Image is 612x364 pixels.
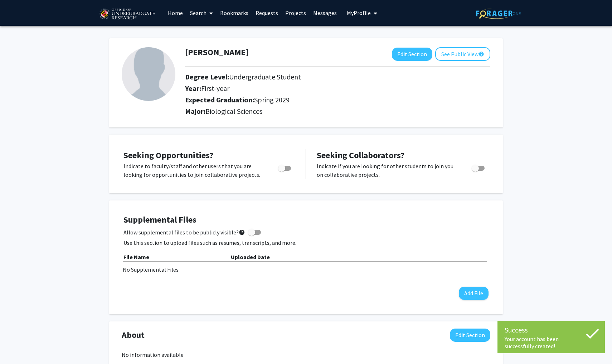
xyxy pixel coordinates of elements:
[479,50,484,58] mat-icon: help
[505,325,598,335] div: Success
[122,350,490,359] div: No information available
[185,73,471,81] h2: Degree Level:
[347,9,371,16] span: My Profile
[123,265,489,274] div: No Supplemental Files
[229,72,301,81] span: Undergraduate Student
[317,150,404,161] span: Seeking Collaborators?
[252,0,282,25] a: Requests
[97,5,157,23] img: University of Maryland Logo
[185,84,471,93] h2: Year:
[239,228,245,237] mat-icon: help
[185,47,249,58] h1: [PERSON_NAME]
[164,0,186,25] a: Home
[317,162,458,179] p: Indicate if you are looking for other students to join you on collaborative projects.
[231,253,270,261] b: Uploaded Date
[217,0,252,25] a: Bookmarks
[123,238,489,247] p: Use this section to upload files such as resumes, transcripts, and more.
[435,47,490,61] button: See Public View
[122,329,145,341] span: About
[5,332,30,359] iframe: Chat
[123,215,489,225] h4: Supplemental Files
[186,0,217,25] a: Search
[282,0,310,25] a: Projects
[123,228,245,237] span: Allow supplemental files to be publicly visible?
[392,48,432,61] button: Edit Section
[123,253,149,261] b: File Name
[505,335,598,350] div: Your account has been successfully created!
[254,95,290,104] span: Spring 2029
[123,162,264,179] p: Indicate to faculty/staff and other users that you are looking for opportunities to join collabor...
[469,162,489,173] div: Toggle
[450,329,490,342] button: Edit About
[123,150,213,161] span: Seeking Opportunities?
[201,84,229,93] span: First-year
[185,96,471,104] h2: Expected Graduation:
[185,107,490,116] h2: Major:
[310,0,340,25] a: Messages
[476,8,521,19] img: ForagerOne Logo
[459,287,489,300] button: Add File
[275,162,295,173] div: Toggle
[205,107,262,116] span: Biological Sciences
[122,47,175,101] img: Profile Picture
